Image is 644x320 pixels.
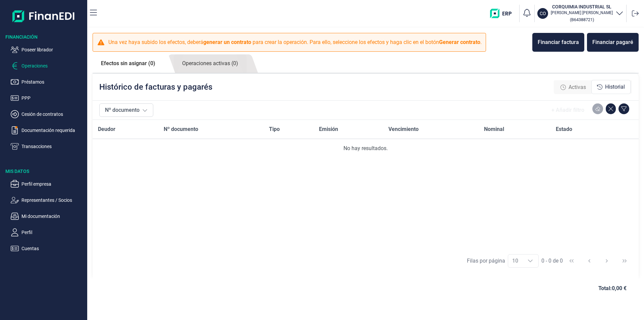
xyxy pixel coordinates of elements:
p: Préstamos [21,78,85,86]
span: 0 - 0 de 0 [541,258,563,264]
b: Generar contrato [439,39,480,45]
p: Cesión de contratos [21,110,85,118]
span: Total: 0,00 € [598,284,627,292]
button: Financiar pagaré [587,33,639,52]
button: Cuentas [11,244,85,253]
div: Choose [522,255,538,267]
button: Perfil [11,228,85,236]
h3: CORQUIMIA INDUSTRIAL SL [551,3,613,10]
b: generar un contrato [203,39,251,45]
a: Operaciones activas (0) [174,54,247,73]
span: Estado [556,125,572,133]
button: COCORQUIMIA INDUSTRIAL SL[PERSON_NAME] [PERSON_NAME](B64388721) [537,3,624,24]
p: PPP [21,94,85,102]
p: Transacciones [21,142,85,150]
p: Cuentas [21,244,85,253]
button: Poseer librador [11,46,85,54]
p: Representantes / Socios [21,196,85,204]
small: Copiar cif [570,17,594,22]
button: Mi documentación [11,212,85,220]
button: Perfil empresa [11,180,85,188]
p: Poseer librador [21,46,85,54]
div: Filas por página [467,257,505,265]
p: Mi documentación [21,212,85,220]
span: Historial [605,83,625,91]
button: Last Page [616,253,633,269]
p: Documentación requerida [21,126,85,134]
span: Nº documento [164,125,198,133]
span: Tipo [269,125,280,133]
button: Next Page [599,253,615,269]
button: Documentación requerida [11,126,85,134]
button: Financiar factura [532,33,584,52]
img: erp [490,9,517,18]
button: Préstamos [11,78,85,86]
p: Perfil [21,228,85,236]
span: Nominal [484,125,504,133]
button: First Page [563,253,580,269]
p: CO [540,10,546,17]
span: Activas [569,83,586,91]
button: Transacciones [11,142,85,150]
p: Una vez haya subido los efectos, deberá para crear la operación. Para ello, seleccione los efecto... [108,38,482,46]
p: Operaciones [21,62,85,70]
button: Cesión de contratos [11,110,85,118]
button: PPP [11,94,85,102]
button: Representantes / Socios [11,196,85,204]
button: Operaciones [11,62,85,70]
p: Perfil empresa [21,180,85,188]
span: Vencimiento [388,125,419,133]
div: Financiar factura [538,38,579,46]
p: Histórico de facturas y pagarés [99,82,212,92]
button: Previous Page [581,253,597,269]
span: Emisión [319,125,338,133]
div: No hay resultados. [98,144,633,152]
span: Deudor [98,125,115,133]
img: Logo de aplicación [12,5,75,27]
div: Financiar pagaré [592,38,633,46]
a: Efectos sin asignar (0) [93,54,164,73]
p: [PERSON_NAME] [PERSON_NAME] [551,10,613,15]
button: Nº documento [99,103,153,117]
div: Activas [555,81,591,94]
div: Historial [591,80,631,94]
